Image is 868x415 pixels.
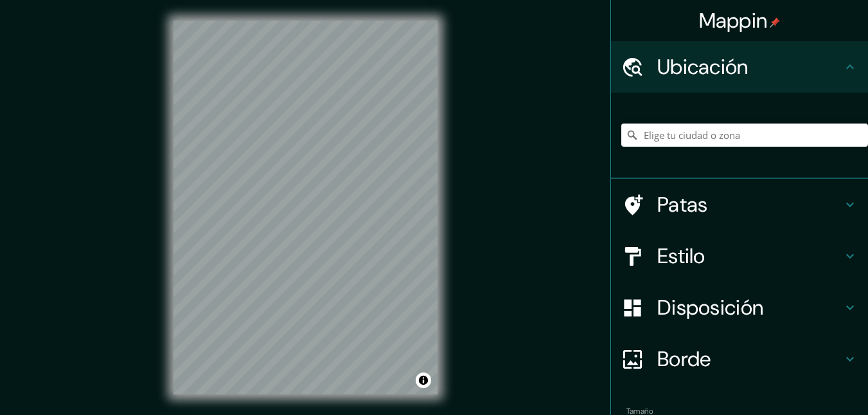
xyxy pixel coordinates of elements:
img: pin-icon.png [770,17,780,28]
div: Patas [611,179,868,230]
font: Mappin [699,7,768,34]
font: Borde [657,346,711,373]
font: Ubicación [657,53,748,80]
div: Estilo [611,230,868,282]
font: Patas [657,191,708,218]
canvas: Mapa [173,21,438,394]
input: Elige tu ciudad o zona [621,124,868,147]
div: Disposición [611,282,868,333]
font: Estilo [657,243,705,270]
font: Disposición [657,294,763,321]
div: Ubicación [611,41,868,93]
iframe: Help widget launcher [754,365,854,401]
div: Borde [611,333,868,385]
button: Activar o desactivar atribución [416,373,431,388]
